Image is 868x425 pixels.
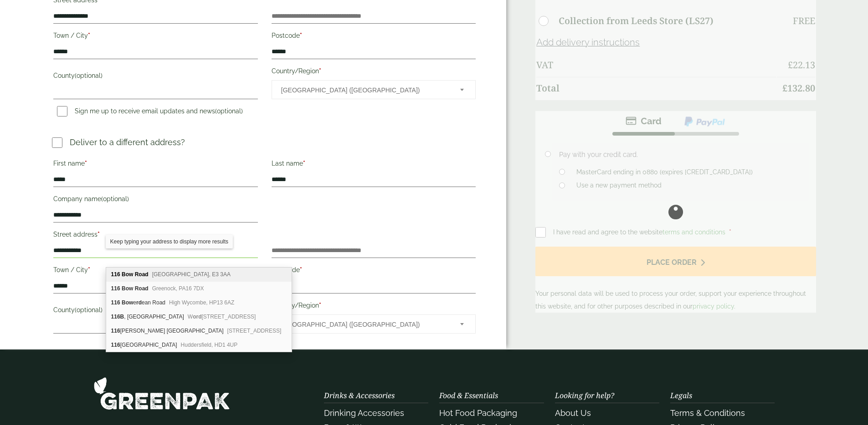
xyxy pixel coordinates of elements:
label: Sign me up to receive email updates and news [53,107,247,117]
label: Postcode [272,263,476,279]
label: Postcode [272,29,476,45]
a: About Us [555,408,591,418]
a: Hot Food Packaging [439,408,517,418]
label: Country/Region [272,299,476,314]
span: Greenock, PA16 7DX [152,285,204,292]
span: (optional) [101,195,129,202]
span: (optional) [75,72,103,79]
abbr: required [85,160,87,167]
b: 116 [111,271,120,278]
b: Bow [122,299,133,306]
span: Huddersfield, HD1 4UP [181,342,238,348]
label: Country/Region [272,65,476,80]
abbr: required [88,266,90,273]
div: 116 Bowerdean Road [106,296,292,310]
span: Country/Region [272,80,476,99]
div: 116 Bow Road [106,268,292,282]
div: 116B, High Street [106,310,292,324]
abbr: required [319,302,321,309]
abbr: required [88,32,90,39]
div: 116 Upper Brow Road [106,338,292,352]
span: High Wycombe, HP13 6AZ [169,299,234,306]
div: Keep typing your address to display more results [106,235,233,248]
span: (optional) [215,107,243,115]
label: County [53,69,257,85]
abbr: required [98,231,100,238]
span: [GEOGRAPHIC_DATA], E3 3AA [152,271,231,278]
p: Deliver to a different address? [70,136,185,148]
label: Street address [53,228,257,243]
abbr: required [300,266,302,273]
label: First name [53,157,257,172]
span: Country/Region [272,314,476,334]
b: ord [193,314,201,320]
b: 116 [111,342,120,348]
abbr: required [303,160,305,167]
span: United Kingdom (UK) [281,81,448,100]
b: Bow [122,285,133,292]
b: 116 [111,285,120,292]
label: Town / City [53,263,257,279]
span: United Kingdom (UK) [281,315,448,334]
div: 116 Dobb Brow Road [106,324,292,338]
span: [STREET_ADDRESS] [227,328,282,334]
b: Road [135,271,149,278]
b: 116B [111,314,124,320]
a: Drinking Accessories [324,408,404,418]
div: 116 Bow Road [106,282,292,296]
b: 116 [111,299,120,306]
b: Road [135,285,149,292]
img: GreenPak Supplies [93,377,230,410]
abbr: required [319,67,321,75]
label: Last name [272,157,476,172]
b: 116 [111,328,120,334]
b: rd [136,299,142,306]
span: (optional) [75,306,103,314]
abbr: required [300,32,302,39]
b: Bow [122,271,133,278]
label: Company name [53,192,257,208]
input: Sign me up to receive email updates and news(optional) [57,106,67,116]
label: County [53,304,257,319]
a: Terms & Conditions [670,408,745,418]
span: W [STREET_ADDRESS] [188,314,256,320]
label: Town / City [53,29,257,45]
